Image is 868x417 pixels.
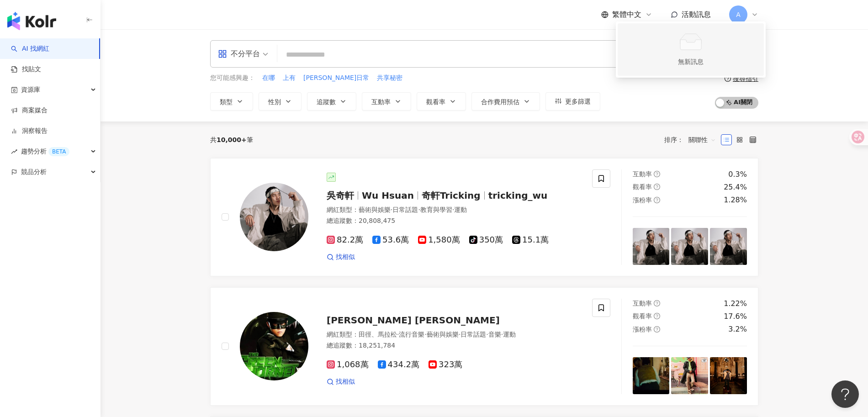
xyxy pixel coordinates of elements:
span: 運動 [454,206,467,213]
span: 繁體中文 [612,10,641,20]
span: 流行音樂 [399,331,424,338]
a: 找相似 [327,253,355,262]
button: 類型 [210,92,253,111]
span: [PERSON_NAME]日常 [303,74,369,83]
span: 更多篩選 [565,98,591,105]
span: 合作費用預估 [481,98,519,106]
button: 追蹤數 [307,92,356,111]
div: 1.28% [724,195,747,205]
span: appstore [218,49,227,58]
span: 1,580萬 [418,235,460,245]
span: · [397,331,399,338]
span: 漲粉率 [633,326,652,333]
span: 15.1萬 [512,235,549,245]
span: 奇軒Tricking [422,190,481,201]
span: 上有 [283,74,296,83]
span: 434.2萬 [378,360,420,369]
span: Wu Hsuan [362,190,414,201]
div: 共 筆 [210,136,253,143]
span: · [486,331,488,338]
span: 資源庫 [21,79,40,100]
div: 搜尋指引 [733,75,758,82]
span: 323萬 [429,360,462,369]
span: 性別 [268,98,281,106]
button: 更多篩選 [545,92,600,111]
span: A [736,10,741,20]
div: 排序： [664,132,721,147]
span: question-circle [654,197,660,203]
span: 音樂 [488,331,501,338]
span: 1,068萬 [327,360,369,369]
span: 日常話題 [460,331,486,338]
button: 觀看率 [417,92,466,111]
span: question-circle [654,184,660,190]
span: 觀看率 [633,183,652,190]
span: 在哪 [262,74,275,83]
span: 350萬 [469,235,503,245]
div: 總追蹤數 ： 18,251,784 [327,341,581,350]
span: · [501,331,503,338]
span: 教育與學習 [420,206,452,213]
div: 網紅類型 ： [327,330,581,339]
div: 1.22% [724,299,747,309]
img: KOL Avatar [240,312,308,380]
span: 找相似 [336,253,355,262]
img: post-image [710,357,747,394]
img: post-image [671,357,708,394]
iframe: Help Scout Beacon - Open [831,380,859,408]
button: 合作費用預估 [471,92,540,111]
a: 洞察報告 [11,127,48,136]
span: 關聯性 [688,132,716,147]
div: 25.4% [724,182,747,192]
span: 互動率 [633,170,652,178]
span: 田徑、馬拉松 [359,331,397,338]
a: 商案媒合 [11,106,48,115]
span: · [418,206,420,213]
span: 藝術與娛樂 [427,331,459,338]
div: 網紅類型 ： [327,206,581,215]
a: 找相似 [327,377,355,386]
span: 53.6萬 [372,235,409,245]
span: 觀看率 [426,98,445,106]
span: 追蹤數 [317,98,336,106]
span: 藝術與娛樂 [359,206,391,213]
span: question-circle [654,313,660,319]
div: 0.3% [728,169,747,179]
span: 吳奇軒 [327,190,354,201]
a: 找貼文 [11,65,41,74]
span: 活動訊息 [682,10,711,19]
button: 性別 [259,92,302,111]
span: question-circle [654,326,660,333]
span: 競品分析 [21,162,47,182]
img: logo [7,12,56,30]
div: 3.2% [728,324,747,334]
span: 類型 [220,98,233,106]
span: question-circle [725,75,731,82]
span: · [391,206,392,213]
span: rise [11,148,17,155]
span: 觀看率 [633,312,652,320]
span: · [459,331,460,338]
div: BETA [48,147,69,156]
span: 運動 [503,331,516,338]
a: searchAI 找網紅 [11,44,49,53]
span: 82.2萬 [327,235,363,245]
span: 互動率 [371,98,391,106]
a: KOL Avatar[PERSON_NAME] [PERSON_NAME]網紅類型：田徑、馬拉松·流行音樂·藝術與娛樂·日常話題·音樂·運動總追蹤數：18,251,7841,068萬434.2萬... [210,287,758,406]
span: · [424,331,426,338]
button: 在哪 [262,73,275,83]
button: 共享秘密 [376,73,403,83]
img: post-image [710,228,747,265]
span: 互動率 [633,300,652,307]
span: · [452,206,454,213]
span: 趨勢分析 [21,141,69,162]
span: [PERSON_NAME] [PERSON_NAME] [327,315,500,326]
img: post-image [633,357,670,394]
button: 互動率 [362,92,411,111]
div: 總追蹤數 ： 20,808,475 [327,216,581,226]
div: 無新訊息 [676,57,705,67]
span: 漲粉率 [633,196,652,204]
div: 不分平台 [218,47,260,61]
span: question-circle [654,171,660,177]
span: question-circle [654,300,660,306]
